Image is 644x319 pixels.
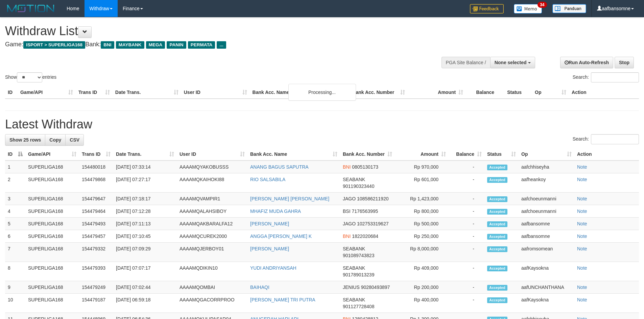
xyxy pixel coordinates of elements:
td: AAAAMQKAIHOKI88 [177,173,247,193]
label: Search: [573,134,639,144]
td: 154479493 [79,218,113,230]
td: AAAAMQGACORRPROO [177,294,247,313]
span: Accepted [487,266,507,271]
a: Note [577,246,587,251]
th: Bank Acc. Number: activate to sort column ascending [340,148,395,161]
img: panduan.png [552,4,586,13]
span: Copy 102753319627 to clipboard [357,221,388,226]
span: Copy 901089743823 to clipboard [343,253,374,258]
td: SUPERLIGA168 [25,294,79,313]
th: Game/API [18,86,76,99]
th: Status: activate to sort column ascending [484,148,519,161]
td: aafKaysokna [519,294,574,313]
a: Copy [45,134,66,146]
a: [PERSON_NAME] [250,221,289,226]
td: aafchoeunmanni [519,205,574,218]
td: [DATE] 07:02:44 [113,281,177,294]
a: Note [577,285,587,290]
td: aafKaysokna [519,262,574,281]
td: AAAAMQCUREK2000 [177,230,247,243]
span: MEGA [146,41,165,49]
td: - [449,173,484,193]
img: MOTION_logo.png [5,3,56,14]
a: Stop [615,57,634,68]
span: Accepted [487,196,507,202]
td: Rp 409,000 [395,262,449,281]
td: 154479464 [79,205,113,218]
td: 7 [5,243,25,262]
th: Action [569,86,639,99]
td: 154479393 [79,262,113,281]
span: BNI [343,234,351,239]
th: Bank Acc. Name [250,86,350,99]
span: Accepted [487,246,507,252]
td: 154479868 [79,173,113,193]
img: Feedback.jpg [470,4,504,14]
td: Rp 601,000 [395,173,449,193]
td: AAAAMQOMBAI [177,281,247,294]
div: PGA Site Balance / [442,57,490,68]
th: ID [5,86,18,99]
td: 5 [5,218,25,230]
th: Op: activate to sort column ascending [519,148,574,161]
td: SUPERLIGA168 [25,193,79,205]
td: [DATE] 06:59:18 [113,294,177,313]
td: Rp 970,000 [395,161,449,173]
th: Action [574,148,639,161]
a: Note [577,177,587,182]
td: 3 [5,193,25,205]
td: AAAAMQAKBARALFA12 [177,218,247,230]
td: AAAAMQYAKOBUSSS [177,161,247,173]
td: [DATE] 07:12:28 [113,205,177,218]
a: YUDI ANDRIYANSAH [250,265,296,271]
a: MHAFIZ MUDA GAHRA [250,208,301,214]
input: Search: [591,134,639,144]
td: [DATE] 07:27:17 [113,173,177,193]
span: SEABANK [343,265,365,271]
th: Balance [466,86,504,99]
a: Note [577,208,587,214]
label: Search: [573,72,639,82]
input: Search: [591,72,639,82]
td: [DATE] 07:33:14 [113,161,177,173]
span: Copy 90280493897 to clipboard [361,285,390,290]
a: ANANG BAGUS SAPUTRA [250,164,309,170]
th: Date Trans.: activate to sort column ascending [113,148,177,161]
td: - [449,205,484,218]
span: Copy [49,137,61,143]
td: SUPERLIGA168 [25,230,79,243]
a: Show 25 rows [5,134,45,146]
td: 154479187 [79,294,113,313]
th: Trans ID [76,86,113,99]
td: 154479457 [79,230,113,243]
span: PANIN [167,41,186,49]
span: Copy 901789013239 to clipboard [343,272,374,277]
td: Rp 250,000 [395,230,449,243]
td: - [449,193,484,205]
span: Accepted [487,209,507,215]
td: Rp 1,423,000 [395,193,449,205]
td: [DATE] 07:10:45 [113,230,177,243]
td: - [449,218,484,230]
th: Trans ID: activate to sort column ascending [79,148,113,161]
img: Button%20Memo.svg [514,4,542,14]
th: Game/API: activate to sort column ascending [25,148,79,161]
a: [PERSON_NAME] TRI PUTRA [250,297,315,302]
td: SUPERLIGA168 [25,173,79,193]
h4: Game: Bank: [5,41,423,48]
a: BAIHAQI [250,285,269,290]
a: CSV [65,134,84,146]
td: aafchoeunmanni [519,193,574,205]
td: 9 [5,281,25,294]
td: [DATE] 07:09:29 [113,243,177,262]
th: User ID: activate to sort column ascending [177,148,247,161]
td: Rp 500,000 [395,218,449,230]
th: Balance: activate to sort column ascending [449,148,484,161]
td: aafbansomne [519,218,574,230]
span: Accepted [487,221,507,227]
td: - [449,230,484,243]
span: Show 25 rows [9,137,41,143]
td: SUPERLIGA168 [25,243,79,262]
span: SEABANK [343,297,365,302]
a: ANGGA [PERSON_NAME] K [250,234,312,239]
